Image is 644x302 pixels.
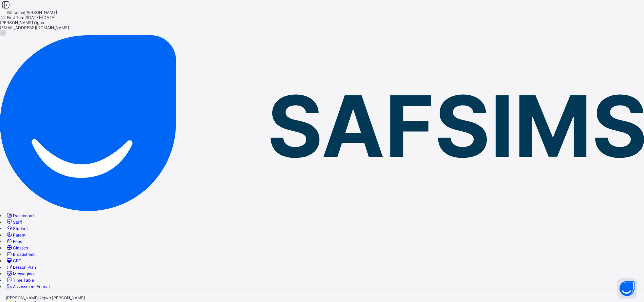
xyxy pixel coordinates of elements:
[617,278,637,299] button: Open asap
[6,284,50,289] a: Assessment Format
[13,232,25,238] span: Parent
[13,278,34,283] span: Time Table
[6,213,34,218] a: Dashboard
[13,258,21,263] span: CBT
[6,226,28,231] a: Student
[13,252,35,257] span: Broadsheet
[6,258,21,263] a: CBT
[7,10,57,15] span: Welcome [PERSON_NAME]
[6,265,36,270] a: Lesson Plan
[13,239,22,244] span: Fees
[13,226,28,231] span: Student
[6,232,25,238] a: Parent
[6,220,22,225] a: Staff
[6,245,28,250] a: Classes
[6,278,34,283] a: Time Table
[13,265,36,270] span: Lesson Plan
[6,239,22,244] a: Fees
[13,213,34,218] span: Dashboard
[6,252,35,257] a: Broadsheet
[6,271,34,276] a: Messaging
[13,245,28,250] span: Classes
[13,271,34,276] span: Messaging
[6,295,85,300] span: [PERSON_NAME] Ugwo [PERSON_NAME]
[13,220,22,225] span: Staff
[13,284,50,289] span: Assessment Format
